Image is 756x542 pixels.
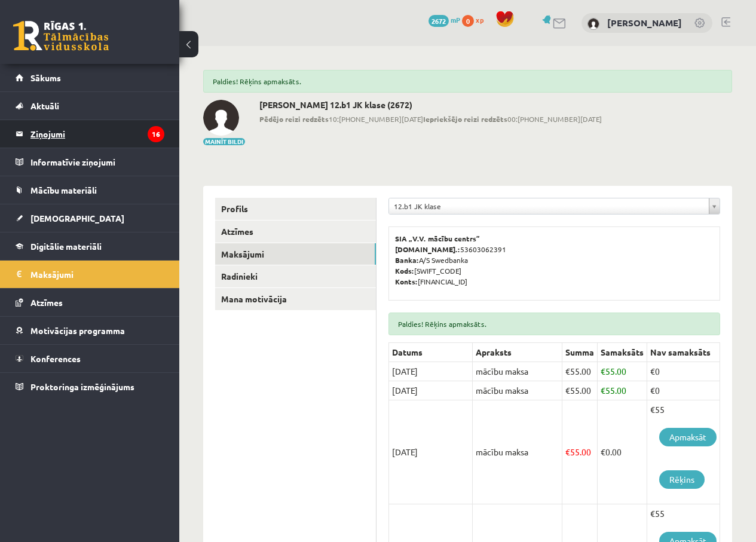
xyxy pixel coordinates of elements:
[607,17,682,29] a: [PERSON_NAME]
[389,198,720,214] a: 12.b1 JK klase
[428,15,449,27] span: 2672
[462,15,489,25] a: 0 xp
[647,381,720,400] td: €0
[395,266,414,275] b: Kods:
[30,325,125,336] span: Motivācijas programma
[428,15,460,25] a: 2672 mP
[30,353,81,364] span: Konferences
[16,345,164,372] a: Konferences
[30,213,124,223] span: [DEMOGRAPHIC_DATA]
[395,255,419,265] b: Banka:
[587,18,599,30] img: Alise Bandeniece
[473,400,562,504] td: mācību maksa
[30,241,102,252] span: Digitālie materiāli
[395,234,480,243] b: SIA „V.V. mācību centrs”
[598,362,647,381] td: 55.00
[389,343,473,362] th: Datums
[30,120,164,148] legend: Ziņojumi
[473,381,562,400] td: mācību maksa
[215,265,376,287] a: Radinieki
[30,261,164,288] legend: Maksājumi
[565,366,570,376] span: €
[16,204,164,232] a: [DEMOGRAPHIC_DATA]
[389,400,473,504] td: [DATE]
[203,100,239,136] img: Alise Bandeniece
[388,313,720,335] div: Paldies! Rēķins apmaksāts.
[659,470,705,489] a: Rēķins
[598,381,647,400] td: 55.00
[16,92,164,120] a: Aktuāli
[601,385,605,396] span: €
[389,381,473,400] td: [DATE]
[30,381,134,392] span: Proktoringa izmēģinājums
[16,120,164,148] a: Ziņojumi16
[601,446,605,457] span: €
[647,343,720,362] th: Nav samaksāts
[598,400,647,504] td: 0.00
[215,198,376,220] a: Profils
[562,381,598,400] td: 55.00
[16,232,164,260] a: Digitālie materiāli
[30,100,59,111] span: Aktuāli
[395,244,460,254] b: [DOMAIN_NAME].:
[473,362,562,381] td: mācību maksa
[16,148,164,176] a: Informatīvie ziņojumi
[259,114,329,124] b: Pēdējo reizi redzēts
[476,15,483,25] span: xp
[259,114,602,124] span: 10:[PHONE_NUMBER][DATE] 00:[PHONE_NUMBER][DATE]
[598,343,647,362] th: Samaksāts
[565,446,570,457] span: €
[30,185,97,195] span: Mācību materiāli
[451,15,460,25] span: mP
[473,343,562,362] th: Apraksts
[203,138,245,145] button: Mainīt bildi
[16,176,164,204] a: Mācību materiāli
[565,385,570,396] span: €
[16,317,164,344] a: Motivācijas programma
[562,362,598,381] td: 55.00
[215,221,376,243] a: Atzīmes
[13,21,109,51] a: Rīgas 1. Tālmācības vidusskola
[659,428,717,446] a: Apmaksāt
[16,289,164,316] a: Atzīmes
[647,362,720,381] td: €0
[647,400,720,504] td: €55
[203,70,732,93] div: Paldies! Rēķins apmaksāts.
[423,114,507,124] b: Iepriekšējo reizi redzēts
[16,373,164,400] a: Proktoringa izmēģinājums
[30,148,164,176] legend: Informatīvie ziņojumi
[462,15,474,27] span: 0
[215,243,376,265] a: Maksājumi
[16,64,164,91] a: Sākums
[148,126,164,142] i: 16
[395,233,714,287] p: 53603062391 A/S Swedbanka [SWIFT_CODE] [FINANCIAL_ID]
[601,366,605,376] span: €
[16,261,164,288] a: Maksājumi
[562,400,598,504] td: 55.00
[30,72,61,83] span: Sākums
[259,100,602,110] h2: [PERSON_NAME] 12.b1 JK klase (2672)
[395,277,418,286] b: Konts:
[389,362,473,381] td: [DATE]
[562,343,598,362] th: Summa
[215,288,376,310] a: Mana motivācija
[394,198,704,214] span: 12.b1 JK klase
[30,297,63,308] span: Atzīmes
